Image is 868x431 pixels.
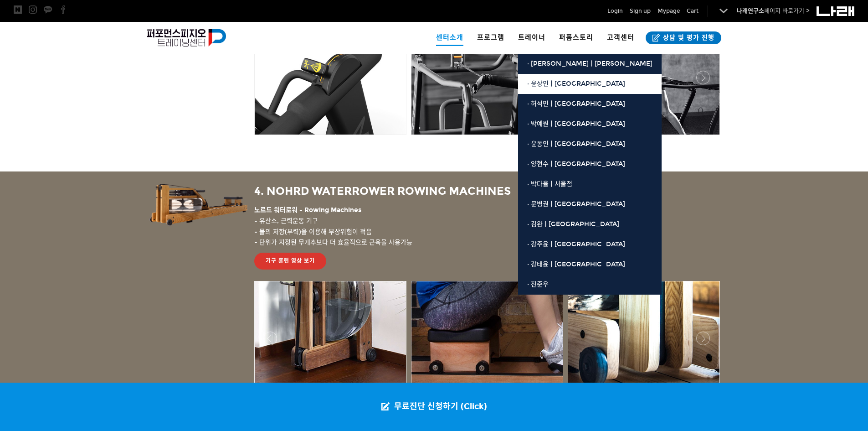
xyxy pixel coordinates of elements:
[552,22,600,54] a: 퍼폼스토리
[607,6,623,16] a: Login
[600,22,641,54] a: 고객센터
[436,30,463,46] span: 센터소개
[687,6,699,16] a: Cart
[518,194,662,214] a: · 문병권ㅣ[GEOGRAPHIC_DATA]
[527,240,625,248] span: · 강주윤ㅣ[GEOGRAPHIC_DATA]
[527,200,625,208] span: · 문병권ㅣ[GEOGRAPHIC_DATA]
[630,6,651,16] a: Sign up
[429,22,470,54] a: 센터소개
[657,6,680,16] a: Mypage
[254,253,326,270] a: 기구 훈련 영상 보기
[660,33,714,42] span: 상담 및 평가 진행
[518,154,662,174] a: · 양현수ㅣ[GEOGRAPHIC_DATA]
[254,228,372,236] span: - 물의 저항(부력)을 이용해 부상위험이 적음
[254,184,511,197] span: 4. NOHRD WATERROWER ROWING MACHINES
[518,54,662,74] a: · [PERSON_NAME]ㅣ[PERSON_NAME]
[518,114,662,134] a: · 박예원ㅣ[GEOGRAPHIC_DATA]
[518,214,662,234] a: · 김완ㅣ[GEOGRAPHIC_DATA]
[254,206,361,214] span: 노르드 워터로워 - Rowing Machines
[527,60,652,68] span: · [PERSON_NAME]ㅣ[PERSON_NAME]
[527,180,572,188] span: · 박다율ㅣ서울점
[518,254,662,275] a: · 강태윤ㅣ[GEOGRAPHIC_DATA]
[737,7,764,15] strong: 나래연구소
[254,239,412,246] span: - 단위가 지정된 무게추보다 더 효율적으로 근육을 사용가능
[527,140,625,148] span: · 윤동인ㅣ[GEOGRAPHIC_DATA]
[527,160,625,168] span: · 양현수ㅣ[GEOGRAPHIC_DATA]
[518,275,662,295] a: · 전준우
[646,31,721,44] a: 상담 및 평가 진행
[254,217,318,225] span: - 유산소, 근력운동 기구
[607,33,634,42] span: 고객센터
[527,120,625,128] span: · 박예원ㅣ[GEOGRAPHIC_DATA]
[149,184,247,226] img: 노르드 워터로워 - Rowing Machines 제품 사진
[527,80,625,88] span: · 윤상인ㅣ[GEOGRAPHIC_DATA]
[477,33,504,42] span: 프로그램
[527,100,625,108] span: · 허석민ㅣ[GEOGRAPHIC_DATA]
[527,220,619,228] span: · 김완ㅣ[GEOGRAPHIC_DATA]
[518,174,662,194] a: · 박다율ㅣ서울점
[737,7,810,15] a: 나래연구소페이지 바로가기 >
[527,280,549,288] span: · 전준우
[511,22,552,54] a: 트레이너
[518,74,662,94] a: · 윤상인ㅣ[GEOGRAPHIC_DATA]
[470,22,511,54] a: 프로그램
[559,33,593,42] span: 퍼폼스토리
[518,33,545,42] span: 트레이너
[518,134,662,154] a: · 윤동인ㅣ[GEOGRAPHIC_DATA]
[527,260,625,268] span: · 강태윤ㅣ[GEOGRAPHIC_DATA]
[518,94,662,114] a: · 허석민ㅣ[GEOGRAPHIC_DATA]
[518,234,662,254] a: · 강주윤ㅣ[GEOGRAPHIC_DATA]
[372,383,496,431] a: 무료진단 신청하기 (Click)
